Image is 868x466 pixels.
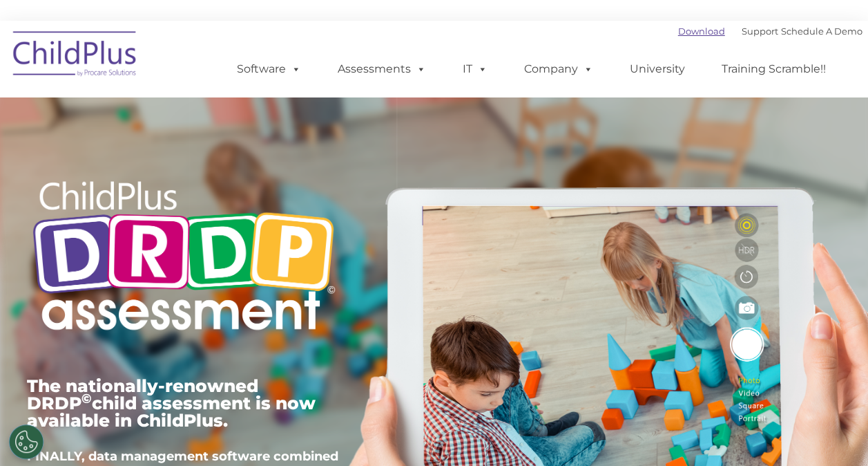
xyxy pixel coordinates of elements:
[678,26,862,37] font: |
[708,55,840,83] a: Training Scramble!!
[449,55,501,83] a: IT
[642,317,868,466] iframe: Chat Widget
[510,55,607,83] a: Company
[781,26,862,37] a: Schedule A Demo
[616,55,699,83] a: University
[742,26,778,37] a: Support
[27,375,316,431] span: The nationally-renowned DRDP child assessment is now available in ChildPlus.
[223,55,315,83] a: Software
[81,391,92,407] sup: ©
[6,21,144,91] img: ChildPlus by Procare Solutions
[324,55,440,83] a: Assessments
[9,425,44,459] button: Cookies Settings
[27,162,340,353] img: Copyright - DRDP Logo Light
[678,26,725,37] a: Download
